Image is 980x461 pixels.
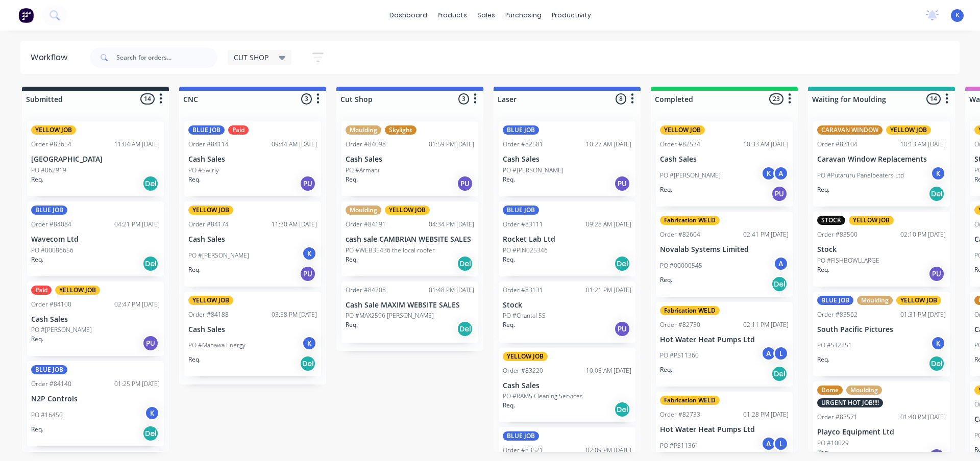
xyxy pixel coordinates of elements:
div: Order #82534 [660,140,700,149]
p: Req. [660,185,672,194]
div: Order #84191 [346,220,386,229]
div: YELLOW JOB [886,125,931,135]
p: PO #[PERSON_NAME] [188,251,249,260]
div: PaidYELLOW JOBOrder #8410002:47 PM [DATE]Cash SalesPO #[PERSON_NAME]Req.PU [27,281,164,356]
div: PU [614,175,630,192]
div: Fabrication WELD [660,216,720,225]
p: Cash Sales [346,155,474,164]
div: Del [142,425,159,442]
div: Order #84084 [31,220,71,229]
div: BLUE JOB [31,365,67,374]
div: YELLOW JOB [503,352,548,361]
p: [GEOGRAPHIC_DATA] [31,155,160,164]
div: Moulding [857,296,893,305]
p: Req. [660,275,672,285]
div: L [773,346,789,361]
div: BLUE JOB [31,206,67,215]
div: Del [614,401,630,418]
p: Req. [817,448,829,457]
div: K [930,166,946,181]
p: Req. [817,185,829,194]
p: PO #RAMS Cleaning Services [503,392,583,401]
div: 01:21 PM [DATE] [586,286,631,295]
p: Cash Sales [188,155,317,164]
div: 10:13 AM [DATE] [900,140,946,149]
div: Paid [228,125,249,135]
div: 01:28 PM [DATE] [743,410,789,419]
p: Stock [817,245,946,254]
div: Order #84098 [346,140,386,149]
p: Req. [188,175,201,184]
div: 11:30 AM [DATE] [272,220,317,229]
div: Order #83654 [31,140,71,149]
div: sales [472,8,500,23]
p: Req. [660,365,672,374]
p: Cash Sale MAXIM WEBSITE SALES [346,301,474,310]
div: YELLOW JOBOrder #8365411:04 AM [DATE][GEOGRAPHIC_DATA]PO #062919Req.Del [27,121,164,196]
p: PO #[PERSON_NAME] [503,166,563,175]
div: Paid [31,286,52,295]
div: Order #83562 [817,310,857,319]
p: Req. [31,255,43,264]
div: Del [300,355,316,372]
p: PO #Manawa Energy [188,341,246,350]
div: Order #83500 [817,230,857,239]
p: PO #062919 [31,166,66,175]
div: 02:41 PM [DATE] [743,230,789,239]
p: Req. [31,425,43,434]
p: PO #Armani [346,166,379,175]
p: Wavecom Ltd [31,235,160,244]
input: Search for orders... [116,47,217,68]
div: YELLOW JOBOrder #8417411:30 AM [DATE]Cash SalesPO #[PERSON_NAME]KReq.PU [184,201,321,287]
div: BLUE JOBOrder #8311109:28 AM [DATE]Rocket Lab LtdPO #PIN025346Req.Del [499,201,635,276]
div: L [773,436,789,451]
div: BLUE JOBPaidOrder #8411409:44 AM [DATE]Cash SalesPO #SwirlyReq.PU [184,121,321,196]
div: K [761,166,776,181]
p: PO #MAX2596 [PERSON_NAME] [346,311,434,320]
div: Order #83571 [817,413,857,422]
div: 09:44 AM [DATE] [272,140,317,149]
div: PU [771,186,788,202]
div: BLUE JOB [503,206,539,215]
p: Req. [31,335,43,344]
div: 01:59 PM [DATE] [429,140,474,149]
div: Order #84140 [31,379,71,389]
div: Fabrication WELD [660,396,720,405]
p: Req. [503,255,515,264]
p: PO #PS11360 [660,351,699,360]
div: Order #83111 [503,220,543,229]
p: Req. [346,320,358,329]
p: PO #WEB35436 the local roofer [346,246,435,255]
div: 01:31 PM [DATE] [900,310,946,319]
div: Order #83104 [817,140,857,149]
div: BLUE JOBMouldingYELLOW JOBOrder #8356201:31 PM [DATE]South Pacific PicturesPO #ST2251KReq.Del [813,292,950,377]
p: Req. [346,175,358,184]
p: Req. [188,265,201,274]
div: YELLOW JOB [660,125,705,135]
div: Order #83521 [503,446,543,455]
div: K [930,336,946,351]
div: A [773,256,789,271]
div: YELLOW JOB [31,125,76,135]
p: Req. [817,355,829,364]
p: Playco Equipment Ltd [817,428,946,437]
div: CARAVAN WINDOWYELLOW JOBOrder #8310410:13 AM [DATE]Caravan Window ReplacementsPO #Putaruru Panelb... [813,121,950,207]
p: Caravan Window Replacements [817,155,946,164]
div: Workflow [31,52,72,64]
div: Del [457,255,473,272]
div: YELLOW JOB [896,296,941,305]
div: K [144,405,160,421]
div: 04:34 PM [DATE] [429,220,474,229]
p: PO #FISHBOWLLARGE [817,256,879,265]
span: CUT SHOP [234,52,268,63]
div: Order #82730 [660,320,700,329]
div: A [761,436,776,451]
p: PO #Putaruru Panelbeaters Ltd [817,171,904,180]
div: PU [614,321,630,337]
div: K [302,246,317,261]
p: PO #[PERSON_NAME] [31,325,92,335]
div: K [302,336,317,351]
div: 01:48 PM [DATE] [429,286,474,295]
div: STOCKYELLOW JOBOrder #8350002:10 PM [DATE]StockPO #FISHBOWLLARGEReq.PU [813,212,950,287]
p: Req. [503,401,515,410]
